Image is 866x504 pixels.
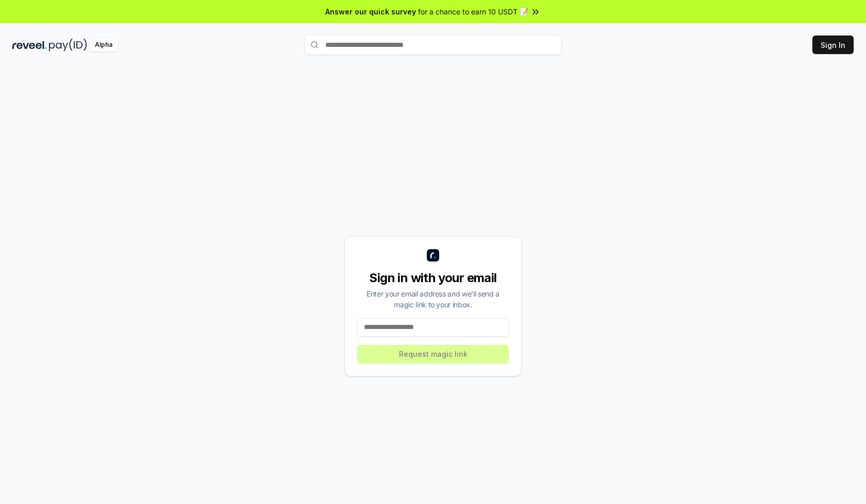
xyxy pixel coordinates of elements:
[89,39,118,51] div: Alpha
[357,288,509,310] div: Enter your email address and we’ll send a magic link to your inbox.
[325,6,416,17] span: Answer our quick survey
[812,36,854,54] button: Sign In
[418,6,528,17] span: for a chance to earn 10 USDT 📝
[12,39,47,51] img: reveel_dark
[49,39,87,51] img: pay_id
[427,249,439,262] img: logo_small
[357,270,509,286] div: Sign in with your email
